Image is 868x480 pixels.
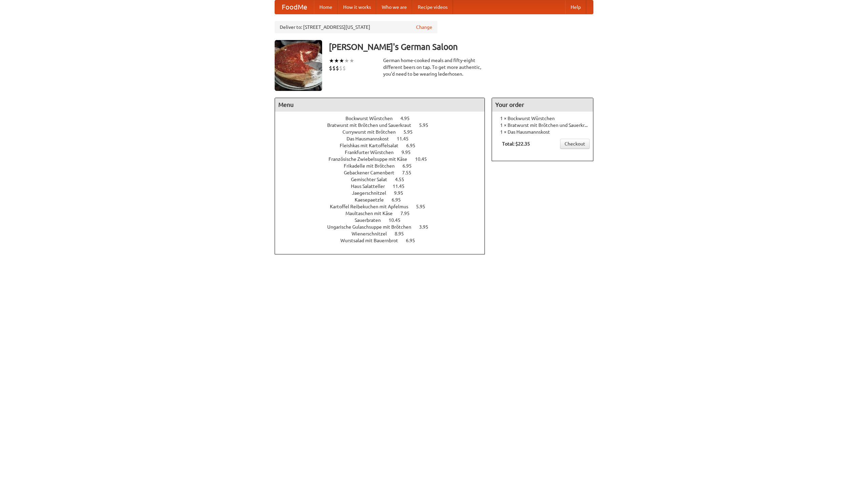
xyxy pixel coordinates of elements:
li: ★ [339,57,344,64]
a: Sauerbraten 10.45 [355,217,413,223]
span: Wienerschnitzel [352,231,394,236]
li: $ [342,64,346,72]
a: Kaesepaetzle 6.95 [355,197,413,203]
span: Haus Salatteller [351,184,392,189]
span: Bratwurst mit Brötchen und Sauerkraut [327,122,418,128]
li: ★ [329,57,334,64]
span: 4.55 [395,177,411,182]
span: Jaegerschnitzel [352,190,393,196]
a: Das Hausmannskost 11.45 [347,136,421,141]
li: $ [336,64,339,72]
span: Das Hausmannskost [347,136,396,141]
a: Ungarische Gulaschsuppe mit Brötchen 3.95 [327,224,441,230]
li: ★ [334,57,339,64]
span: Gebackener Camenbert [344,170,401,175]
span: Gemischter Salat [351,177,394,182]
a: Fleishkas mit Kartoffelsalat 6.95 [340,143,428,148]
img: angular.jpg [275,40,322,91]
span: 6.95 [406,143,422,148]
span: Frikadelle mit Brötchen [344,163,401,169]
span: Bockwurst Würstchen [346,116,399,121]
li: $ [339,64,342,72]
a: FoodMe [275,0,314,14]
li: 1 × Das Hausmannskost [495,129,590,135]
span: Sauerbraten [355,217,388,223]
a: Recipe videos [412,0,453,14]
span: 4.95 [400,116,416,121]
a: Checkout [560,139,590,149]
span: Kartoffel Reibekuchen mit Apfelmus [330,204,415,209]
li: ★ [349,57,354,64]
span: 5.95 [403,129,419,135]
div: German home-cooked meals and fifty-eight different beers on tap. To get more authentic, you'd nee... [383,57,485,77]
a: Maultaschen mit Käse 7.95 [346,211,422,216]
span: Frankfurter Würstchen [345,150,400,155]
span: 11.45 [397,136,415,141]
a: Frankfurter Würstchen 9.95 [345,150,423,155]
span: Fleishkas mit Kartoffelsalat [340,143,405,148]
a: Bratwurst mit Brötchen und Sauerkraut 5.95 [327,122,441,128]
span: 5.95 [419,122,435,128]
a: Haus Salatteller 11.45 [351,184,417,189]
span: 10.45 [389,217,407,223]
h4: Menu [275,98,485,112]
span: 5.95 [416,204,432,209]
b: Total: $22.35 [502,141,530,147]
div: Deliver to: [STREET_ADDRESS][US_STATE] [275,21,437,33]
span: 6.95 [402,163,418,169]
a: Help [565,0,586,14]
a: Wurstsalad mit Bauernbrot 6.95 [340,238,428,243]
span: Maultaschen mit Käse [346,211,399,216]
span: 11.45 [393,184,411,189]
span: 9.95 [394,190,410,196]
span: Kaesepaetzle [355,197,391,203]
li: $ [329,64,332,72]
span: 9.95 [401,150,417,155]
a: Who we are [376,0,412,14]
a: Jaegerschnitzel 9.95 [352,190,416,196]
a: Change [416,24,432,31]
span: Französische Zwiebelsuppe mit Käse [329,156,414,162]
a: Kartoffel Reibekuchen mit Apfelmus 5.95 [330,204,438,209]
a: Frikadelle mit Brötchen 6.95 [344,163,424,169]
a: How it works [338,0,376,14]
li: $ [332,64,336,72]
h3: [PERSON_NAME]'s German Saloon [329,40,593,54]
a: Bockwurst Würstchen 4.95 [346,116,422,121]
a: Currywurst mit Brötchen 5.95 [342,129,425,135]
li: 1 × Bockwurst Würstchen [495,115,590,122]
span: Currywurst mit Brötchen [342,129,402,135]
span: Ungarische Gulaschsuppe mit Brötchen [327,224,418,230]
a: Französische Zwiebelsuppe mit Käse 10.45 [329,156,439,162]
li: ★ [344,57,349,64]
a: Gemischter Salat 4.55 [351,177,417,182]
span: 10.45 [415,156,434,162]
span: 7.95 [400,211,416,216]
li: 1 × Bratwurst mit Brötchen und Sauerkraut [495,122,590,129]
span: 8.95 [395,231,411,236]
span: 6.95 [406,238,422,243]
a: Wienerschnitzel 8.95 [352,231,416,236]
a: Home [314,0,338,14]
h4: Your order [492,98,593,112]
span: 7.55 [402,170,418,175]
span: Wurstsalad mit Bauernbrot [340,238,405,243]
span: 3.95 [419,224,435,230]
a: Gebackener Camenbert 7.55 [344,170,424,175]
span: 6.95 [392,197,408,203]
